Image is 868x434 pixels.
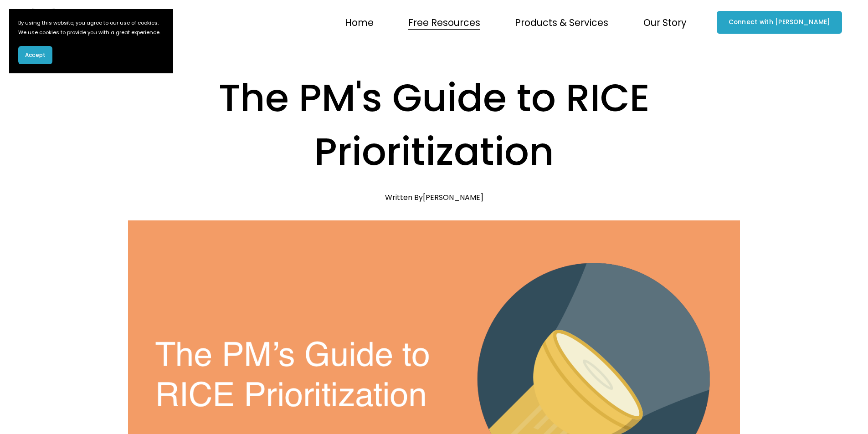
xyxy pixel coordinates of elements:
span: Accept [25,51,46,59]
span: Products & Services [515,14,608,31]
a: folder dropdown [643,13,687,31]
a: [PERSON_NAME] [423,192,483,203]
div: Written By [385,193,483,202]
section: Cookie banner [9,9,173,73]
a: Home [345,13,374,31]
a: folder dropdown [515,13,608,31]
span: Our Story [643,14,687,31]
p: By using this website, you agree to our use of cookies. We use cookies to provide you with a grea... [18,18,164,37]
a: folder dropdown [408,13,480,31]
span: Free Resources [408,14,480,31]
button: Accept [18,46,52,64]
h1: The PM's Guide to RICE Prioritization [128,71,740,179]
a: Connect with [PERSON_NAME] [717,11,842,34]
